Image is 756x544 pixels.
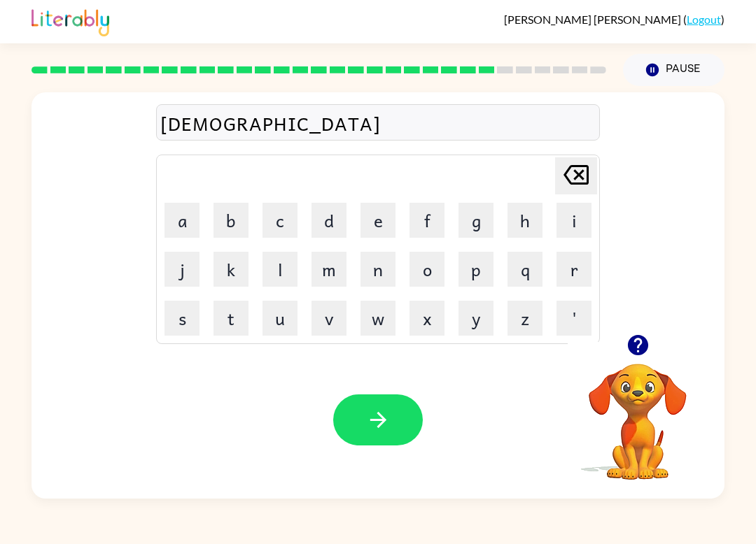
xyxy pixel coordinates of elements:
video: Your browser must support playing .mp4 files to use Literably. Please try using another browser. [568,342,708,482]
span: [PERSON_NAME] [PERSON_NAME] [504,13,683,26]
button: ' [556,301,591,336]
button: f [409,203,444,238]
button: q [507,252,542,287]
button: d [311,203,346,238]
button: w [360,301,395,336]
button: c [262,203,297,238]
button: b [213,203,248,238]
button: m [311,252,346,287]
button: j [164,252,199,287]
button: s [164,301,199,336]
button: r [556,252,591,287]
img: Literably [31,6,109,36]
button: t [213,301,248,336]
button: p [458,252,493,287]
div: ( ) [504,13,724,26]
button: u [262,301,297,336]
button: a [164,203,199,238]
button: i [556,203,591,238]
button: Pause [623,54,724,86]
button: g [458,203,493,238]
button: h [507,203,542,238]
div: [DEMOGRAPHIC_DATA] [160,108,596,138]
button: z [507,301,542,336]
button: n [360,252,395,287]
button: k [213,252,248,287]
button: e [360,203,395,238]
button: o [409,252,444,287]
a: Logout [687,13,721,26]
button: x [409,301,444,336]
button: y [458,301,493,336]
button: l [262,252,297,287]
button: v [311,301,346,336]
